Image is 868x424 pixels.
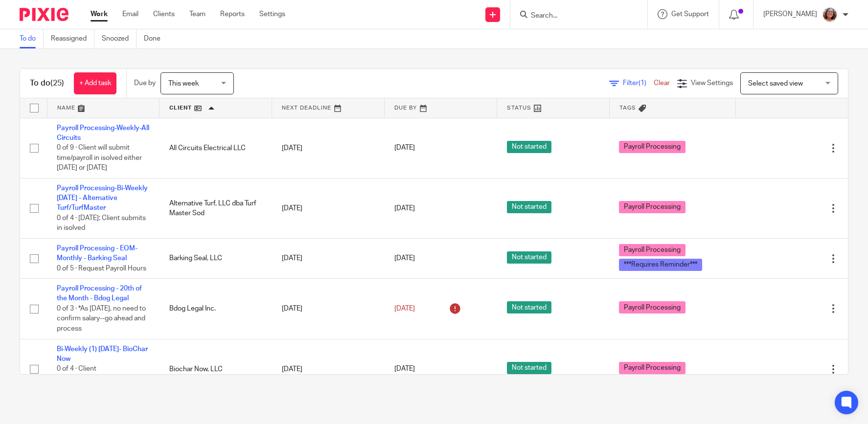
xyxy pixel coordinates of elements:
[102,29,137,48] a: Snoozed
[220,9,245,19] a: Reports
[122,9,138,19] a: Email
[394,205,415,212] span: [DATE]
[822,7,838,22] img: LB%20Reg%20Headshot%208-2-23.jpg
[507,301,551,313] span: Not started
[50,79,64,87] span: (25)
[134,78,156,88] p: Due by
[57,265,146,272] span: 0 of 5 · Request Payroll Hours
[57,365,140,392] span: 0 of 4 · Client ([PERSON_NAME]) submits hours in isolved
[160,178,272,238] td: Alternative Turf, LLC dba Turf Master Sod
[763,9,817,19] p: [PERSON_NAME]
[160,238,272,278] td: Barking Seal, LLC
[189,9,206,19] a: Team
[619,201,685,213] span: Payroll Processing
[619,301,685,313] span: Payroll Processing
[394,145,415,152] span: [DATE]
[272,279,385,339] td: [DATE]
[272,339,385,399] td: [DATE]
[30,78,64,89] h1: To do
[507,141,551,153] span: Not started
[57,215,146,232] span: 0 of 4 · [DATE]: Client submits in isolved
[57,185,148,212] a: Payroll Processing-Bi-Weekly [DATE] - Alternative Turf/TurfMaster
[91,9,108,19] a: Work
[623,80,654,87] span: Filter
[57,245,137,262] a: Payroll Processing - EOM-Monthly - Barking Seal
[168,80,199,87] span: This week
[20,29,44,48] a: To do
[259,9,285,19] a: Settings
[394,366,415,373] span: [DATE]
[160,339,272,399] td: Biochar Now, LLC
[57,144,142,171] span: 0 of 9 · Client will submit time/payroll in isolved either [DATE] or [DATE]
[691,80,733,87] span: View Settings
[530,12,618,21] input: Search
[272,238,385,278] td: [DATE]
[654,80,670,87] a: Clear
[619,141,685,153] span: Payroll Processing
[57,125,149,141] a: Payroll Processing-Weekly-All Circuits
[272,118,385,178] td: [DATE]
[619,105,636,111] span: Tags
[57,346,148,362] a: Bi-Weekly (1) [DATE]- BioChar Now
[51,29,94,48] a: Reassigned
[160,118,272,178] td: All Circuits Electrical LLC
[748,80,803,87] span: Select saved view
[619,244,685,256] span: Payroll Processing
[20,8,69,21] img: Pixie
[160,279,272,339] td: Bdog Legal Inc.
[394,255,415,262] span: [DATE]
[74,72,116,94] a: + Add task
[507,201,551,213] span: Not started
[639,80,646,87] span: (1)
[272,178,385,238] td: [DATE]
[507,251,551,264] span: Not started
[153,9,175,19] a: Clients
[57,305,146,332] span: 0 of 3 · *As [DATE], no need to confirm salary--go ahead and process
[671,11,709,18] span: Get Support
[57,285,142,302] a: Payroll Processing - 20th of the Month - Bdog Legal
[507,362,551,374] span: Not started
[144,29,168,48] a: Done
[619,362,685,374] span: Payroll Processing
[394,305,415,312] span: [DATE]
